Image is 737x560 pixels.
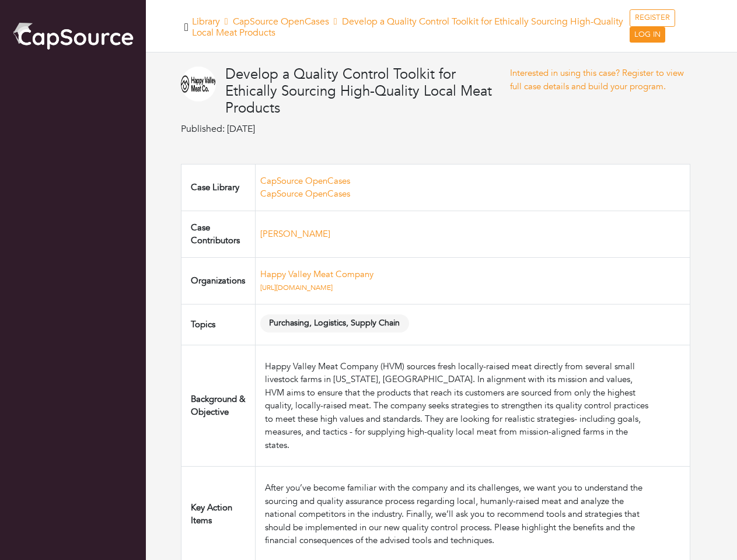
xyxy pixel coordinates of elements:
h5: Library Develop a Quality Control Toolkit for Ethically Sourcing High-Quality Local Meat Products [192,16,630,38]
td: Case Library [181,164,256,211]
a: [URL][DOMAIN_NAME] [260,283,333,292]
a: REGISTER [630,9,675,27]
a: Happy Valley Meat Company [260,268,373,280]
h4: Develop a Quality Control Toolkit for Ethically Sourcing High-Quality Local Meat Products [225,66,510,117]
td: Topics [181,304,256,345]
a: [PERSON_NAME] [260,228,330,240]
div: Happy Valley Meat Company (HVM) sources fresh locally-raised meat directly from several small liv... [265,360,652,452]
img: HVMC.png [181,66,216,101]
span: Purchasing, Logistics, Supply Chain [260,314,409,332]
a: CapSource OpenCases [260,188,350,199]
a: CapSource OpenCases [233,15,329,28]
td: Background & Objective [181,345,256,467]
p: Published: [DATE] [181,122,510,136]
a: Interested in using this case? Register to view full case details and build your program. [510,67,684,92]
a: CapSource OpenCases [260,175,350,187]
img: cap_logo.png [12,20,134,51]
a: LOG IN [630,27,665,43]
div: After you’ve become familiar with the company and its challenges, we want you to understand the s... [265,481,652,547]
td: Case Contributors [181,211,256,257]
td: Organizations [181,257,256,304]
